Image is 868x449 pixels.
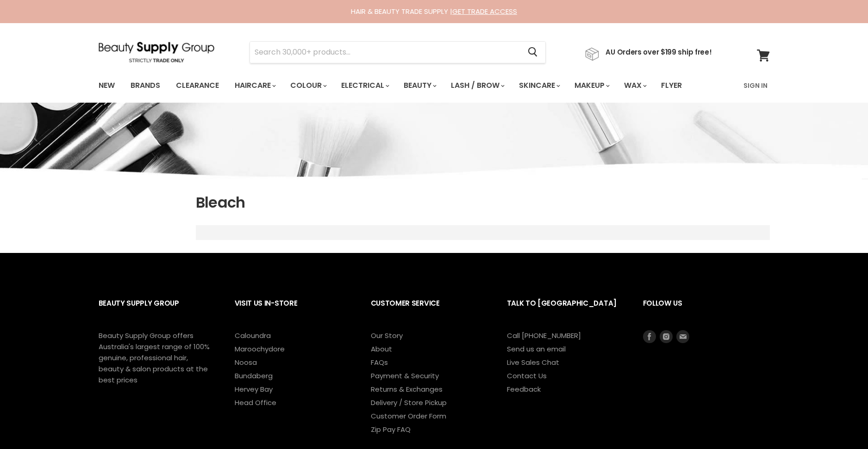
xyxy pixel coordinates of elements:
[507,292,624,330] h2: Talk to [GEOGRAPHIC_DATA]
[507,331,581,340] a: Call [PHONE_NUMBER]
[124,76,167,95] a: Brands
[617,76,652,95] a: Wax
[371,411,446,421] a: Customer Order Form
[196,193,770,212] h1: Bleach
[92,72,713,99] ul: Main menu
[643,292,770,330] h2: Follow us
[507,344,566,354] a: Send us an email
[507,384,541,394] a: Feedback
[92,76,122,95] a: New
[444,76,510,95] a: Lash / Brow
[371,384,443,394] a: Returns & Exchanges
[235,344,285,354] a: Maroochydore
[235,331,271,340] a: Caloundra
[250,41,546,63] form: Product
[283,76,332,95] a: Colour
[371,398,447,407] a: Delivery / Store Pickup
[235,357,257,367] a: Noosa
[738,76,773,95] a: Sign In
[250,42,521,63] input: Search
[228,76,281,95] a: Haircare
[99,330,210,386] p: Beauty Supply Group offers Australia's largest range of 100% genuine, professional hair, beauty &...
[568,76,615,95] a: Makeup
[371,344,392,354] a: About
[371,331,403,340] a: Our Story
[371,357,388,367] a: FAQs
[371,371,439,381] a: Payment & Security
[521,42,545,63] button: Search
[822,406,859,440] iframe: Gorgias live chat messenger
[87,7,781,16] div: HAIR & BEAUTY TRADE SUPPLY |
[452,6,517,16] a: GET TRADE ACCESS
[512,76,566,95] a: Skincare
[235,371,273,381] a: Bundaberg
[371,292,488,330] h2: Customer Service
[235,292,352,330] h2: Visit Us In-Store
[235,398,276,407] a: Head Office
[507,371,547,381] a: Contact Us
[397,76,442,95] a: Beauty
[507,357,559,367] a: Live Sales Chat
[334,76,395,95] a: Electrical
[99,292,216,330] h2: Beauty Supply Group
[654,76,689,95] a: Flyer
[235,384,273,394] a: Hervey Bay
[169,76,226,95] a: Clearance
[371,424,411,434] a: Zip Pay FAQ
[87,72,781,99] nav: Main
